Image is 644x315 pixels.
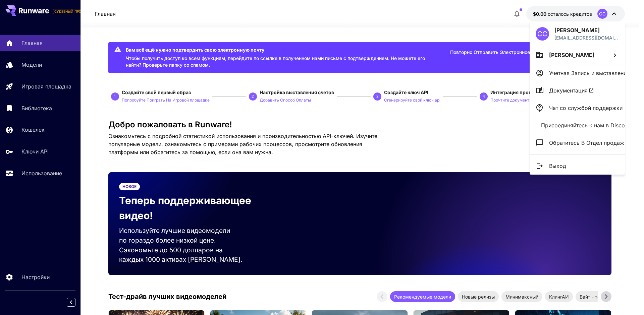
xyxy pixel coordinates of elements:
[549,139,624,147] p: Обратитесь В Отдел продаж
[541,121,630,129] p: Присоединяйтесь к нам в Discord
[554,26,619,34] p: [PERSON_NAME]
[549,104,623,112] p: Чат со службой поддержки
[554,34,619,41] div: sergo733@gmail.com
[549,162,566,170] p: Выход
[530,46,625,64] button: [PERSON_NAME]
[536,27,549,41] div: СС
[549,86,594,94] span: Документация
[554,34,619,41] p: [EMAIL_ADDRESS][DOMAIN_NAME]
[549,52,594,58] span: [PERSON_NAME]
